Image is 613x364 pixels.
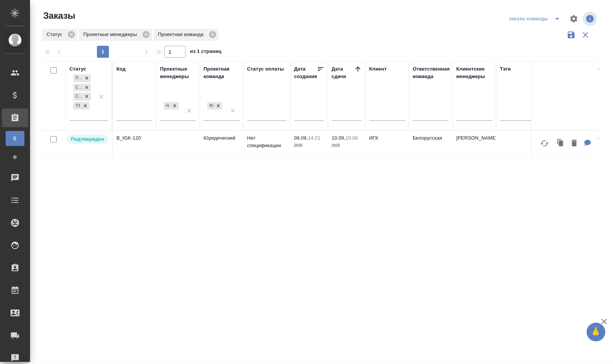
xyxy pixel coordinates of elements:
[536,134,554,152] button: Обновить
[507,13,565,25] div: split button
[409,131,453,157] td: Белорусская
[41,10,75,22] span: Заказы
[308,135,320,141] p: 14:21
[79,29,152,41] div: Проектные менеджеры
[42,29,77,41] div: Статус
[72,101,90,111] div: Подтвержден, Создан, Согласование КП, ТЗ
[190,47,222,58] span: из 1 страниц
[453,131,496,157] td: [PERSON_NAME]
[73,74,83,82] div: Подтвержден
[332,142,362,149] p: 2025
[158,31,206,38] p: Проектная команда
[6,150,24,165] a: Ф
[369,65,387,73] div: Клиент
[564,28,578,42] button: Сохранить фильтры
[73,93,83,101] div: Согласование КП
[207,101,223,111] div: Юридический
[71,135,104,143] p: Подтвержден
[160,65,196,80] div: Проектные менеджеры
[9,153,21,161] span: Ф
[69,65,86,73] div: Статус
[163,101,180,111] div: Не указано
[116,134,152,142] p: B_IGK-120
[73,102,81,110] div: ТЗ
[456,65,492,80] div: Клиентские менеджеры
[164,102,171,110] div: Не указано
[346,135,358,141] p: 10:00
[565,10,583,28] span: Настроить таблицу
[72,83,92,92] div: Подтвержден, Создан, Согласование КП, ТЗ
[247,65,284,73] div: Статус оплаты
[6,131,24,146] a: В
[587,323,605,341] button: 🙏
[583,12,599,26] span: Посмотреть информацию
[578,28,593,42] button: Сбросить фильтры
[581,136,595,151] button: Для КМ: к оригу
[568,136,581,151] button: Удалить
[207,102,214,110] div: Юридический
[47,31,65,38] p: Статус
[369,134,405,142] p: ИГК
[294,135,308,141] p: 08.09,
[500,65,511,73] div: Тэги
[72,92,92,101] div: Подтвержден, Создан, Согласование КП, ТЗ
[332,135,346,141] p: 10.09,
[590,324,602,340] span: 🙏
[413,65,450,80] div: Ответственная команда
[72,74,92,83] div: Подтвержден, Создан, Согласование КП, ТЗ
[73,84,83,92] div: Создан
[294,65,317,80] div: Дата создания
[554,136,568,151] button: Клонировать
[332,65,354,80] div: Дата сдачи
[294,142,324,149] p: 2025
[154,29,219,41] div: Проектная команда
[243,131,290,157] td: Нет спецификации
[9,135,21,142] span: В
[200,131,243,157] td: Юридический
[83,31,140,38] p: Проектные менеджеры
[116,65,125,73] div: Код
[66,134,108,144] div: Выставляет КМ после уточнения всех необходимых деталей и получения согласия клиента на запуск. С ...
[204,65,240,80] div: Проектная команда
